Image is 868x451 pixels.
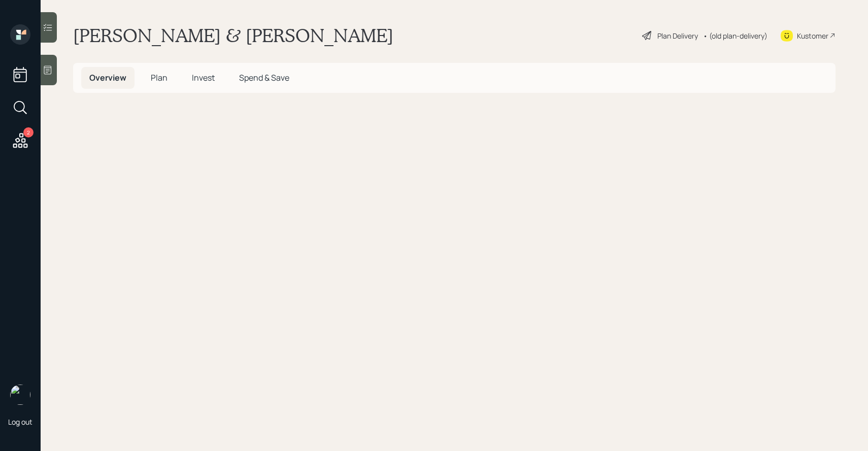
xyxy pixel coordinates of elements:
div: 2 [23,127,34,137]
span: Overview [89,72,126,83]
div: Kustomer [797,30,828,41]
div: Plan Delivery [657,30,698,41]
h1: [PERSON_NAME] & [PERSON_NAME] [73,24,393,47]
div: Log out [8,417,32,427]
div: • (old plan-delivery) [703,30,767,41]
span: Spend & Save [239,72,289,83]
img: sami-boghos-headshot.png [10,385,30,405]
span: Invest [192,72,215,83]
span: Plan [151,72,168,83]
